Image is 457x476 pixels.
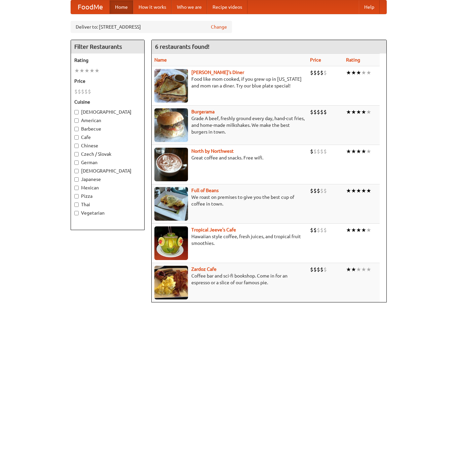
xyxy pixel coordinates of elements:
[74,184,141,191] label: Mexican
[323,108,327,116] li: $
[191,188,219,193] a: Full of Beans
[74,160,79,165] input: German
[74,117,141,124] label: American
[154,194,305,207] p: We roast on premises to give you the best cup of coffee in town.
[207,0,247,14] a: Recipe videos
[317,108,320,116] li: $
[74,201,141,208] label: Thai
[84,67,89,74] li: ★
[154,233,305,247] p: Hawaiian style coffee, fresh juices, and tropical fruit smoothies.
[74,168,141,174] label: [DEMOGRAPHIC_DATA]
[356,69,361,76] li: ★
[154,69,188,103] img: sallys.jpg
[191,266,217,272] a: Zardoz Cafe
[317,266,320,273] li: $
[366,266,371,273] li: ★
[74,99,141,105] h5: Cuisine
[71,40,144,53] h4: Filter Restaurants
[310,57,321,63] a: Price
[74,176,141,183] label: Japanese
[154,148,188,181] img: north.jpg
[310,266,313,273] li: $
[154,154,305,161] p: Great coffee and snacks. Free wifi.
[356,187,361,194] li: ★
[323,226,327,234] li: $
[154,76,305,89] p: Food like mom cooked, if you grew up in [US_STATE] and mom ran a diner. Try our blue plate special!
[74,88,78,95] li: $
[346,69,351,76] li: ★
[351,108,356,116] li: ★
[320,187,323,194] li: $
[154,187,188,221] img: beans.jpg
[71,0,110,14] a: FoodMe
[74,118,79,123] input: American
[310,69,313,76] li: $
[94,67,100,74] li: ★
[351,148,356,155] li: ★
[154,266,188,299] img: zardoz.jpg
[74,152,79,156] input: Czech / Slovak
[74,142,141,149] label: Chinese
[361,148,366,155] li: ★
[346,226,351,234] li: ★
[110,0,133,14] a: Home
[346,266,351,273] li: ★
[313,148,317,155] li: $
[366,108,371,116] li: ★
[191,148,234,154] a: North by Northwest
[351,187,356,194] li: ★
[74,193,141,199] label: Pizza
[71,21,232,33] div: Deliver to: [STREET_ADDRESS]
[79,67,84,74] li: ★
[74,109,141,115] label: [DEMOGRAPHIC_DATA]
[313,69,317,76] li: $
[191,70,244,75] a: [PERSON_NAME]'s Diner
[74,135,79,140] input: Cafe
[74,151,141,157] label: Czech / Slovak
[310,108,313,116] li: $
[172,0,207,14] a: Who we are
[361,266,366,273] li: ★
[361,69,366,76] li: ★
[74,144,79,148] input: Chinese
[346,57,360,63] a: Rating
[74,57,141,64] h5: Rating
[366,226,371,234] li: ★
[74,78,141,84] h5: Price
[154,115,305,135] p: Grade A beef, freshly ground every day, hand-cut fries, and home-made milkshakes. We make the bes...
[74,211,79,215] input: Vegetarian
[191,109,215,114] a: Burgerama
[346,187,351,194] li: ★
[74,169,79,173] input: [DEMOGRAPHIC_DATA]
[74,177,79,182] input: Japanese
[317,69,320,76] li: $
[74,159,141,166] label: German
[211,24,227,30] a: Change
[313,187,317,194] li: $
[133,0,172,14] a: How it works
[74,125,141,132] label: Barbecue
[356,226,361,234] li: ★
[361,187,366,194] li: ★
[351,266,356,273] li: ★
[356,266,361,273] li: ★
[78,88,81,95] li: $
[361,226,366,234] li: ★
[313,226,317,234] li: $
[361,108,366,116] li: ★
[323,187,327,194] li: $
[74,110,79,114] input: [DEMOGRAPHIC_DATA]
[154,226,188,260] img: jeeves.jpg
[320,148,323,155] li: $
[320,266,323,273] li: $
[74,67,79,74] li: ★
[323,69,327,76] li: $
[74,134,141,141] label: Cafe
[74,127,79,131] input: Barbecue
[317,187,320,194] li: $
